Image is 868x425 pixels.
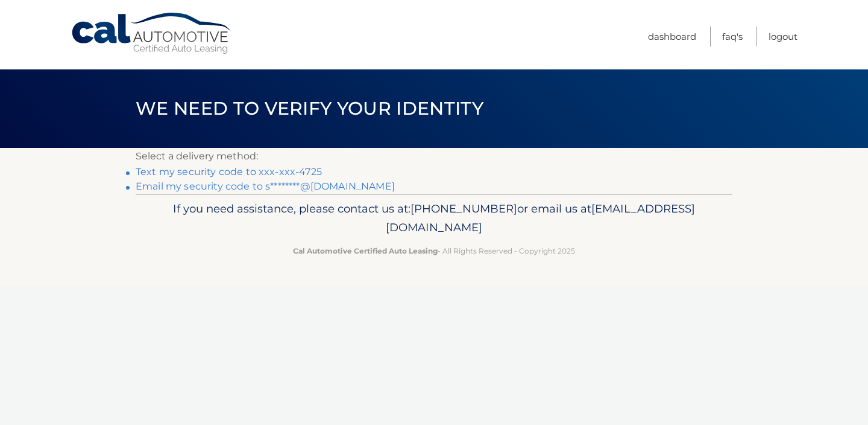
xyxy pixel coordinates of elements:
[143,199,725,238] p: If you need assistance, please contact us at: or email us at
[293,246,438,255] strong: Cal Automotive Certified Auto Leasing
[143,244,725,257] p: - All Rights Reserved - Copyright 2025
[410,202,517,216] span: [PHONE_NUMBER]
[136,166,322,177] a: Text my security code to xxx-xxx-4725
[722,27,743,46] a: FAQ's
[136,148,732,165] p: Select a delivery method:
[136,97,483,120] span: We need to verify your identity
[769,27,797,46] a: Logout
[648,27,696,46] a: Dashboard
[71,12,233,55] a: Cal Automotive
[136,181,395,192] a: Email my security code to s********@[DOMAIN_NAME]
